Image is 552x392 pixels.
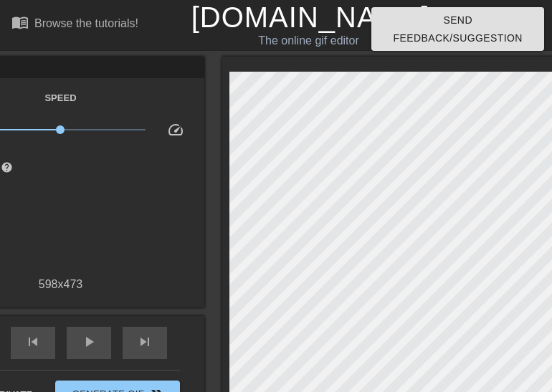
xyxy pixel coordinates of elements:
label: Speed [44,91,76,105]
div: The online gif editor [191,32,427,49]
a: [DOMAIN_NAME] [191,1,430,33]
span: menu_book [11,14,29,31]
div: Browse the tutorials! [34,17,138,29]
span: skip_previous [24,333,42,350]
button: Send Feedback/Suggestion [371,7,544,51]
span: help [1,161,13,173]
span: Send Feedback/Suggestion [383,11,533,47]
a: Browse the tutorials! [11,14,138,36]
span: skip_next [136,333,153,350]
span: speed [167,121,184,138]
span: play_arrow [80,333,97,350]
